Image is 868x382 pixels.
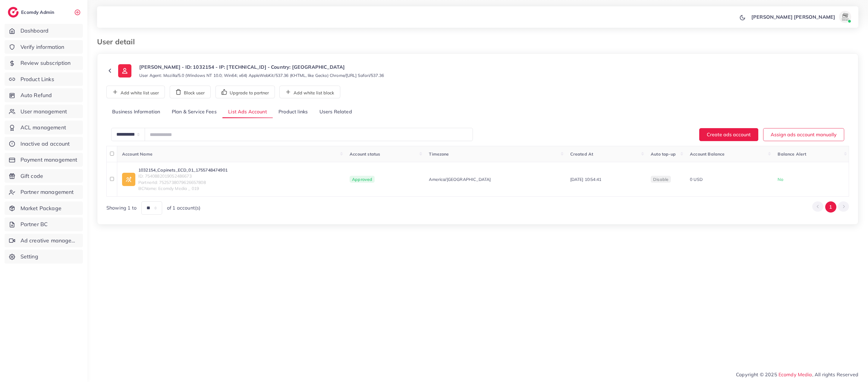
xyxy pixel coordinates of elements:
button: Add white list block [279,86,340,98]
a: List Ads Account [222,106,273,118]
span: 0 USD [690,177,703,182]
span: Partner BC [20,220,48,228]
a: Product links [273,106,313,118]
span: Account Balance [690,151,725,157]
span: Payment management [20,156,77,164]
span: Auto Refund [20,91,52,99]
a: Inactive ad account [5,137,83,151]
span: Verify information [20,43,64,51]
button: Block user [170,86,211,98]
small: User Agent: Mozilla/5.0 (Windows NT 10.0; Win64; x64) AppleWebKit/537.36 (KHTML, like Gecko) Chro... [139,72,384,78]
ul: Pagination [812,201,849,213]
span: Timezone [429,151,449,157]
span: ID: 7540882019052486673 [138,173,228,179]
a: Partner management [5,185,83,199]
span: Partner management [20,188,74,196]
a: logoEcomdy Admin [8,7,56,17]
span: disable [653,177,668,182]
span: No [778,177,783,182]
span: Ad creative management [20,237,78,245]
a: User management [5,105,83,118]
span: User management [20,108,67,115]
span: Auto top-up [651,151,676,157]
a: Verify information [5,40,83,54]
img: ic-ad-info.7fc67b75.svg [122,173,135,186]
span: PartnerId: 7525738079626657808 [138,179,228,185]
h3: User detail [97,37,140,46]
button: Create ads account [699,128,758,141]
span: Account status [350,151,380,157]
span: Balance Alert [778,151,806,157]
p: [PERSON_NAME] [PERSON_NAME] [751,13,835,21]
a: Product Links [5,72,83,86]
img: logo [8,7,19,17]
a: Dashboard [5,24,83,38]
a: [PERSON_NAME] [PERSON_NAME]avatar [748,11,854,23]
button: Assign ads account manually [763,128,844,141]
a: Ecomdy Media [778,371,812,377]
span: Approved [350,176,375,183]
a: Review subscription [5,56,83,70]
button: Go to page 1 [825,201,836,213]
a: Ad creative management [5,234,83,248]
span: Inactive ad account [20,140,70,148]
span: , All rights Reserved [812,371,858,378]
span: Created At [570,151,593,157]
span: Product Links [20,75,54,83]
span: ACL management [20,124,66,131]
span: Market Package [20,204,61,212]
a: Setting [5,250,83,264]
span: of 1 account(s) [167,204,200,211]
span: Copyright © 2025 [736,371,858,378]
span: [DATE] 10:54:41 [570,177,601,182]
a: 1032154_Capinets_ECD_01_1755748474901 [138,167,228,173]
a: Gift code [5,169,83,183]
span: Review subscription [20,59,71,67]
span: Showing 1 to [106,204,137,211]
h2: Ecomdy Admin [21,9,56,15]
span: Account Name [122,151,153,157]
span: Gift code [20,172,43,180]
button: Add white list user [106,86,165,98]
button: Upgrade to partner [215,86,275,98]
p: [PERSON_NAME] - ID: 1032154 - IP: [TECHNICAL_ID] - Country: [GEOGRAPHIC_DATA] [139,63,384,71]
img: ic-user-info.36bf1079.svg [118,64,131,77]
span: BCName: Ecomdy Media _ 019 [138,185,228,191]
a: Partner BC [5,217,83,231]
span: Dashboard [20,27,49,35]
a: Payment management [5,153,83,167]
a: Business Information [106,106,166,118]
a: Plan & Service Fees [166,106,222,118]
a: Market Package [5,201,83,215]
span: Setting [20,253,38,260]
a: Users Related [313,106,357,118]
span: America/[GEOGRAPHIC_DATA] [429,176,491,182]
img: avatar [839,11,851,23]
a: Auto Refund [5,88,83,102]
a: ACL management [5,121,83,134]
